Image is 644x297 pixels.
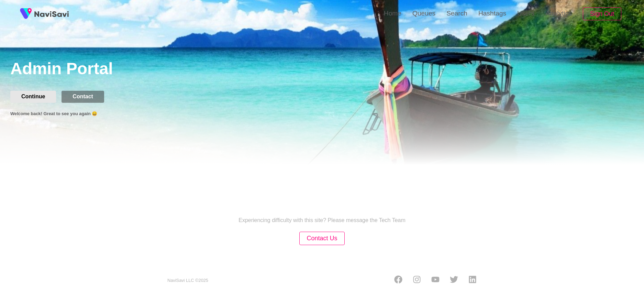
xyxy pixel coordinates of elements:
[413,275,421,286] a: Instagram
[17,5,34,22] img: fireSpot
[238,217,406,223] p: Experiencing difficulty with this site? Please message the Tech Team
[394,275,402,286] a: Facebook
[10,59,644,80] h1: Admin Portal
[450,275,458,286] a: Twitter
[62,91,104,102] button: Contact
[468,275,477,286] a: LinkedIn
[10,91,56,102] button: Continue
[299,232,344,245] button: Contact Us
[167,278,208,283] small: NaviSavi LLC © 2025
[62,93,110,99] a: Contact
[34,10,69,17] img: fireSpot
[10,93,62,99] a: Continue
[583,7,621,21] button: Sign Out
[299,235,344,241] a: Contact Us
[431,275,440,286] a: Youtube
